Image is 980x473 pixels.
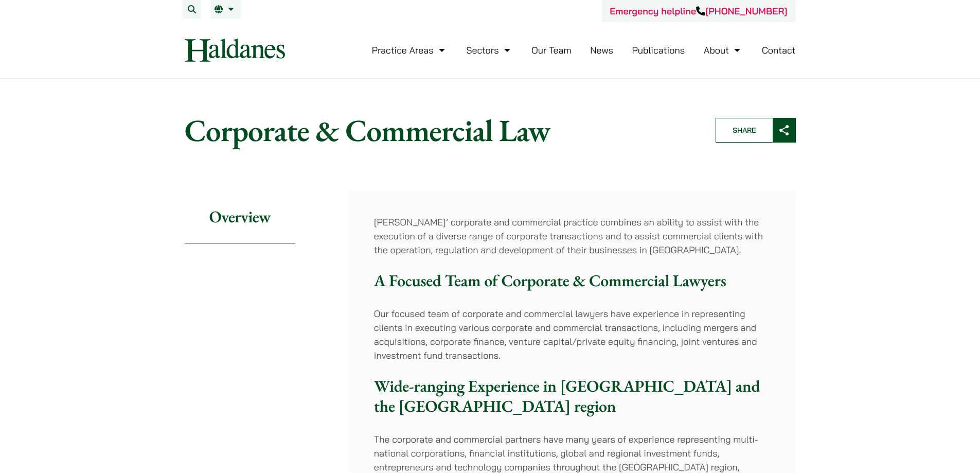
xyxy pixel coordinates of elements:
h3: Wide-ranging Experience in [GEOGRAPHIC_DATA] and the [GEOGRAPHIC_DATA] region [374,376,771,416]
a: Contact [762,44,796,56]
a: Practice Areas [372,44,448,56]
p: Our focused team of corporate and commercial lawyers have experience in representing clients in e... [374,307,771,362]
a: Emergency helpline[PHONE_NUMBER] [610,5,787,17]
a: EN [215,5,237,13]
span: Share [716,118,773,142]
a: About [704,44,743,56]
a: Publications [632,44,685,56]
a: News [590,44,613,56]
h3: A Focused Team of Corporate & Commercial Lawyers [374,271,771,290]
h1: Corporate & Commercial Law [185,112,698,149]
p: [PERSON_NAME]’ corporate and commercial practice combines an ability to assist with the execution... [374,215,771,257]
h2: Overview [185,190,295,243]
a: Our Team [531,44,571,56]
button: Share [716,118,796,143]
img: Logo of Haldanes [185,39,285,62]
a: Sectors [466,44,512,56]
